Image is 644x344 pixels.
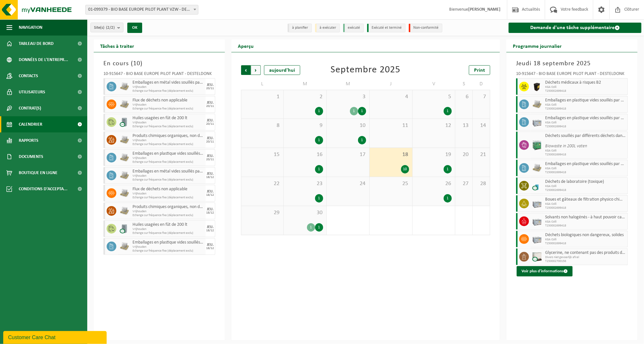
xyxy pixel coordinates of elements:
div: 20/11 [206,158,214,161]
span: Emballages en plastique vides souillés par des substances oxydants (comburant) [132,151,204,156]
td: M [327,78,370,90]
li: à planifier [288,24,312,32]
span: Produits chimiques organiques, non dangereux en petit emballage [132,133,204,139]
li: Exécuté et terminé [367,24,406,32]
span: Utilisateurs [19,84,45,100]
span: 25 [373,180,409,187]
span: 17 [330,151,366,158]
a: Demande d'une tâche supplémentaire [509,23,641,33]
td: S [455,78,473,90]
span: 1 [245,93,280,100]
span: T250002699418 [545,107,626,111]
span: 01-099379 - BIO BASE EUROPE PILOT PLANT VZW - DESTELDONK [86,5,198,14]
button: OK [127,23,142,33]
button: Site(s)(2/2) [90,23,123,32]
div: 18/12 [206,247,214,250]
span: Vrijhouden [132,156,204,160]
span: Huiles usagées en fût de 200 lt [132,116,204,121]
span: T250002699418 [545,188,626,192]
div: 18/12 [206,211,214,214]
span: Documents [19,149,43,165]
span: Print [474,68,485,73]
span: Huiles usagées en fût de 200 lt [132,222,204,227]
span: Vrijhouden [132,227,204,231]
span: 28 [476,180,487,187]
span: Déchets biologiques non dangereux, solides [545,233,626,238]
div: 20/11 [206,122,214,126]
span: T250002699418 [545,89,626,93]
span: 12 [416,122,452,129]
span: 01-099379 - BIO BASE EUROPE PILOT PLANT VZW - DESTELDONK [85,5,198,15]
span: 29 [245,209,280,216]
span: 23 [287,180,323,187]
h2: Tâches à traiter [94,39,141,52]
span: T250002699418 [545,171,626,174]
span: KGA Colli [545,149,626,153]
span: 7 [476,93,487,100]
span: 10 [133,60,140,67]
div: 1 [315,136,323,144]
span: 9 [287,122,323,129]
div: 1 [315,223,323,232]
div: JEU. [207,207,214,211]
img: LP-PA-00000-WDN-11 [120,135,129,145]
div: 20/11 [206,140,214,143]
div: JEU. [207,83,214,87]
h3: Jeudi 18 septembre 2025 [516,59,628,68]
span: 24 [330,180,366,187]
span: Flux de déchets non applicable [132,187,204,192]
div: 1 [358,107,366,115]
div: 10-915647 - BIO BASE EUROPE PILOT PLANT - DESTELDONK [516,72,628,78]
img: LP-SB-00050-HPE-51 [532,82,542,91]
li: à exécuter [315,24,340,32]
span: Emballages en plastique vides souillés par des substances oxydants (comburant) [132,240,204,245]
li: exécuté [343,24,364,32]
div: 1 [315,107,323,115]
span: Contacts [19,68,38,84]
img: PB-LB-0680-HPE-GY-11 [532,199,542,208]
div: 20/11 [206,105,214,108]
span: 2 [287,93,323,100]
span: Emballages en plastique vides souillés par des substances dangereuses [545,98,626,103]
span: T250002699418 [545,125,626,129]
div: 1 [315,165,323,173]
span: 10 [330,122,366,129]
span: Boutique en ligne [19,165,58,181]
img: LP-PA-00000-WDN-11 [532,99,542,109]
div: 18/12 [206,193,214,197]
span: 11 [373,122,409,129]
span: Vrijhouden [132,139,204,142]
div: 1 [444,165,452,173]
span: Vrijhouden [132,103,204,107]
div: aujourd'hui [264,65,300,75]
span: Boues et gâteaux de filtration physico chimiques [545,197,626,202]
span: Echange sur fréquence fixe (déplacement exclu) [132,107,204,111]
span: Echange sur fréquence fixe (déplacement exclu) [132,89,204,93]
div: 1 [315,194,323,203]
span: Suivant [251,65,261,75]
a: Print [469,65,490,75]
span: Vrijhouden [132,121,204,125]
span: 6 [459,93,469,100]
img: LP-PA-00000-WDN-11 [120,99,129,109]
span: Glycerine, ne contenant pas des produits d'origine animale [545,250,626,255]
span: T250002699418 [545,206,626,210]
span: 14 [476,122,487,129]
span: Déchets médicaux à risques B2 [545,80,626,85]
span: Vrijhouden [132,210,204,214]
span: 22 [245,180,280,187]
span: Tableau de bord [19,36,54,52]
span: T250002699418 [545,153,626,157]
img: PB-HB-1400-HPE-GN-11 [532,140,542,151]
img: PB-LB-0680-HPE-GY-11 [532,216,542,226]
div: 18/12 [206,229,214,232]
span: Conditions d'accepta... [19,181,68,197]
span: KGA Colli [545,85,626,89]
td: J [370,78,413,90]
span: 27 [459,180,469,187]
span: KGA Colli [545,238,626,242]
div: Septembre 2025 [331,65,401,75]
span: KGA Colli [545,167,626,171]
div: 1 [444,194,452,203]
